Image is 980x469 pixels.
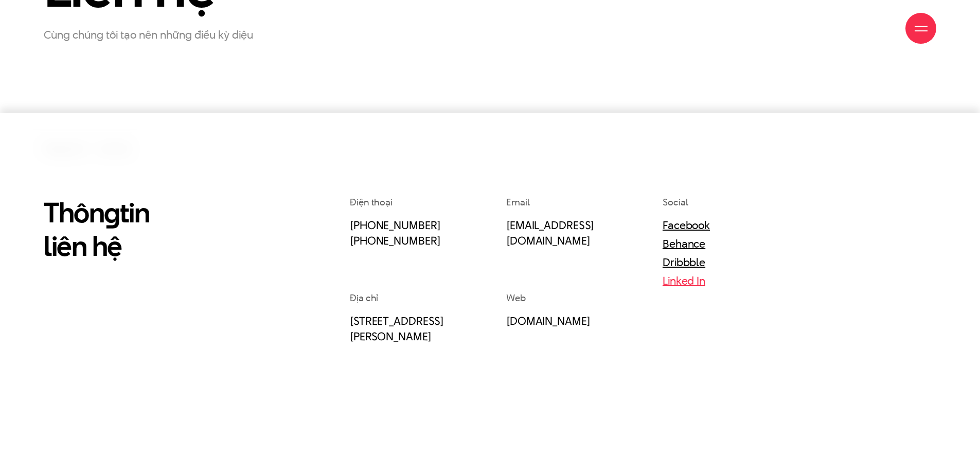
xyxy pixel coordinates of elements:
[350,313,444,344] a: [STREET_ADDRESS][PERSON_NAME]
[506,217,594,248] a: [EMAIL_ADDRESS][DOMAIN_NAME]
[506,196,530,209] span: Email
[663,273,705,288] a: Linked In
[663,236,705,251] a: Behance
[44,196,247,263] h2: Thôn tin liên hệ
[104,193,120,232] en: g
[350,291,378,304] span: Địa chỉ
[663,254,705,270] a: Dribbble
[350,233,440,248] a: [PHONE_NUMBER]
[350,217,440,233] a: [PHONE_NUMBER]
[506,291,526,304] span: Web
[663,196,688,209] span: Social
[506,313,591,328] a: [DOMAIN_NAME]
[350,196,393,209] span: Điện thoại
[663,217,710,233] a: Facebook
